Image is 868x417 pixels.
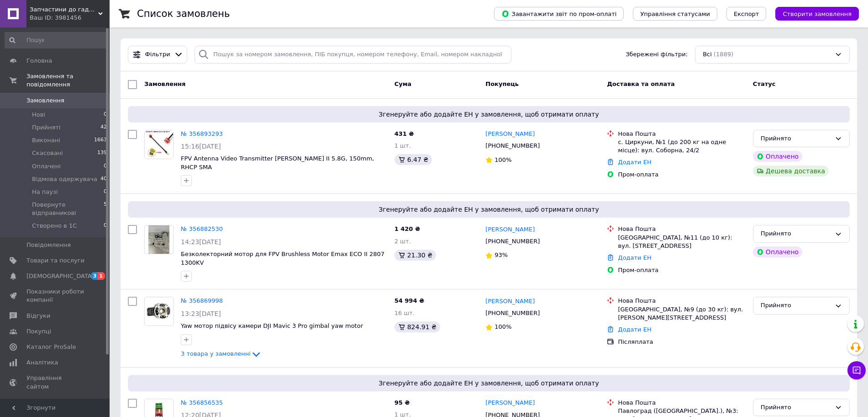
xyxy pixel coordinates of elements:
[104,162,107,171] span: 0
[761,134,831,144] div: Прийнято
[618,138,745,155] div: с. Циркуни, №1 (до 200 кг на одне місце): вул. Соборна, 24/2
[484,140,542,152] div: [PHONE_NUMBER]
[485,130,535,139] a: [PERSON_NAME]
[26,272,94,280] span: [DEMOGRAPHIC_DATA]
[181,310,221,317] span: 13:23[DATE]
[607,80,674,87] span: Доставка та оплата
[485,399,535,407] a: [PERSON_NAME]
[766,10,859,17] a: Створити замовлення
[714,51,733,58] span: (1889)
[26,398,84,415] span: Гаманець компанії
[26,96,64,105] span: Замовлення
[145,130,173,159] img: Фото товару
[761,301,831,310] div: Прийнято
[104,201,107,217] span: 5
[26,72,110,89] span: Замовлення та повідомлення
[100,175,107,183] span: 40
[626,50,688,59] span: Збережені фільтри:
[30,5,98,14] span: Запчастини до гаджетів
[395,130,414,137] span: 431 ₴
[484,235,542,247] div: [PHONE_NUMBER]
[181,155,374,171] a: FPV Antenna Video Transmitter [PERSON_NAME] II 5.8G, 150mm, RHCP SMA
[181,322,363,329] a: Yaw мотор підвісу камери DJI Mavic 3 Pro gimbal yaw motor
[144,130,174,159] a: Фото товару
[618,399,745,407] div: Нова Пошта
[395,80,411,87] span: Cума
[144,225,174,254] a: Фото товару
[618,254,651,261] a: Додати ЕН
[104,222,107,230] span: 0
[640,11,710,17] span: Управління статусами
[144,80,185,87] span: Замовлення
[97,149,107,157] span: 139
[395,321,440,332] div: 824.91 ₴
[181,350,251,357] span: 3 товара у замовленні
[5,32,108,48] input: Пошук
[501,10,616,18] span: Завантажити звіт по пром-оплаті
[484,307,542,319] div: [PHONE_NUMBER]
[26,312,50,320] span: Відгуки
[148,225,170,254] img: Фото товару
[26,343,76,351] span: Каталог ProSale
[132,379,846,388] span: Згенеруйте або додайте ЕН у замовлення, щоб отримати оплату
[618,266,745,274] div: Пром-оплата
[395,142,411,149] span: 1 шт.
[618,225,745,233] div: Нова Пошта
[144,297,174,326] a: Фото товару
[26,358,58,367] span: Аналітика
[395,250,436,261] div: 21.30 ₴
[395,310,415,316] span: 16 шт.
[618,130,745,138] div: Нова Пошта
[30,14,110,22] div: Ваш ID: 3981456
[395,154,432,165] div: 6.47 ₴
[181,225,223,232] a: № 356882530
[32,136,60,144] span: Виконані
[485,297,535,306] a: [PERSON_NAME]
[132,205,846,214] span: Згенеруйте або додайте ЕН у замовлення, щоб отримати оплату
[181,251,384,266] a: Безколекторний мотор для FPV Brushless Motor Emax ECO II 2807 1300KV
[26,241,71,249] span: Повідомлення
[618,305,745,322] div: [GEOGRAPHIC_DATA], №9 (до 30 кг): вул. [PERSON_NAME][STREET_ADDRESS]
[32,188,58,196] span: На паузі
[91,272,98,280] span: 3
[181,238,221,246] span: 14:23[DATE]
[618,171,745,179] div: Пром-оплата
[32,162,61,171] span: Оплачені
[753,166,829,176] div: Дешева доставка
[494,156,511,163] span: 100%
[494,7,624,21] button: Завантажити звіт по пром-оплаті
[753,246,802,257] div: Оплачено
[32,175,97,183] span: Відмова одержувача
[32,111,45,119] span: Нові
[195,46,511,64] input: Пошук за номером замовлення, ПІБ покупця, номером телефону, Email, номером накладної
[104,188,107,196] span: 0
[734,11,759,17] span: Експорт
[181,399,223,406] a: № 356856535
[753,151,802,162] div: Оплачено
[618,338,745,346] div: Післяплата
[485,80,519,87] span: Покупець
[26,257,84,265] span: Товари та послуги
[395,297,424,304] span: 54 994 ₴
[775,7,859,21] button: Створити замовлення
[145,50,170,59] span: Фільтри
[761,229,831,239] div: Прийнято
[618,234,745,250] div: [GEOGRAPHIC_DATA], №11 (до 10 кг): вул. [STREET_ADDRESS]
[395,225,420,232] span: 1 420 ₴
[726,7,767,21] button: Експорт
[181,143,221,150] span: 15:16[DATE]
[132,110,846,119] span: Згенеруйте або додайте ЕН у замовлення, щоб отримати оплату
[847,361,866,380] button: Чат з покупцем
[137,8,230,19] h1: Список замовлень
[494,251,508,258] span: 93%
[181,350,262,357] a: 3 товара у замовленні
[26,374,84,390] span: Управління сайтом
[26,288,84,304] span: Показники роботи компанії
[26,57,52,65] span: Головна
[395,399,410,406] span: 95 ₴
[181,297,223,304] a: № 356869998
[761,403,831,412] div: Прийнято
[94,136,107,144] span: 1663
[32,201,104,217] span: Повернуте відправникові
